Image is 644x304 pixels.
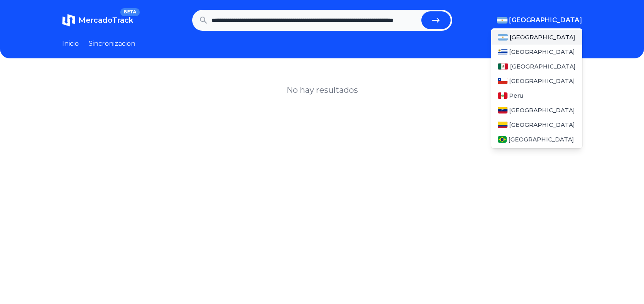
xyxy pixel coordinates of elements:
[508,135,574,143] span: [GEOGRAPHIC_DATA]
[509,121,575,129] span: [GEOGRAPHIC_DATA]
[491,30,582,45] a: Argentina[GEOGRAPHIC_DATA]
[509,15,582,25] span: [GEOGRAPHIC_DATA]
[510,33,575,41] span: [GEOGRAPHIC_DATA]
[498,136,507,143] img: Brasil
[498,49,507,55] img: Uruguay
[497,15,582,25] button: [GEOGRAPHIC_DATA]
[62,39,79,49] a: Inicio
[498,78,507,84] img: Chile
[509,77,575,85] span: [GEOGRAPHIC_DATA]
[491,74,582,88] a: Chile[GEOGRAPHIC_DATA]
[491,45,582,59] a: Uruguay[GEOGRAPHIC_DATA]
[89,39,135,49] a: Sincronizacion
[510,62,576,71] span: [GEOGRAPHIC_DATA]
[509,106,575,114] span: [GEOGRAPHIC_DATA]
[498,92,507,99] img: Peru
[491,118,582,132] a: Colombia[GEOGRAPHIC_DATA]
[62,14,133,27] a: MercadoTrackBETA
[498,122,507,128] img: Colombia
[491,59,582,74] a: Mexico[GEOGRAPHIC_DATA]
[491,132,582,147] a: Brasil[GEOGRAPHIC_DATA]
[62,14,75,27] img: MercadoTrack
[509,92,523,100] span: Peru
[509,48,575,56] span: [GEOGRAPHIC_DATA]
[78,16,133,25] span: MercadoTrack
[491,88,582,103] a: PeruPeru
[498,63,508,70] img: Mexico
[286,84,358,96] h1: No hay resultados
[491,103,582,118] a: Venezuela[GEOGRAPHIC_DATA]
[498,34,508,41] img: Argentina
[497,17,507,24] img: Argentina
[498,107,507,113] img: Venezuela
[120,8,139,16] span: BETA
